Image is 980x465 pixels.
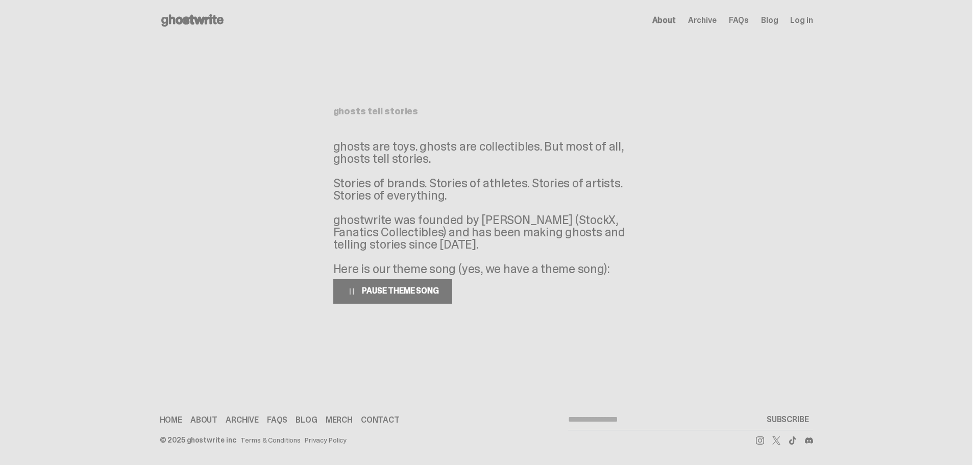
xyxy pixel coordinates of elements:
[267,416,287,424] a: FAQs
[763,409,813,430] button: SUBSCRIBE
[761,16,778,25] a: Blog
[358,285,438,296] span: PAUSE THEME SONG
[160,416,182,424] a: Home
[296,416,317,424] a: Blog
[226,416,259,424] a: Archive
[729,16,749,25] a: FAQs
[160,436,236,444] div: © 2025 ghostwrite inc
[333,140,640,275] p: ghosts are toys. ghosts are collectibles. But most of all, ghosts tell stories. Stories of brands...
[326,416,353,424] a: Merch
[333,107,640,116] h1: ghosts tell stories
[333,279,452,304] button: PAUSE THEME SONG
[240,436,301,444] a: Terms & Conditions
[790,16,813,25] a: Log in
[361,416,400,424] a: Contact
[652,16,676,25] a: About
[190,416,217,424] a: About
[305,436,347,444] a: Privacy Policy
[688,16,717,25] a: Archive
